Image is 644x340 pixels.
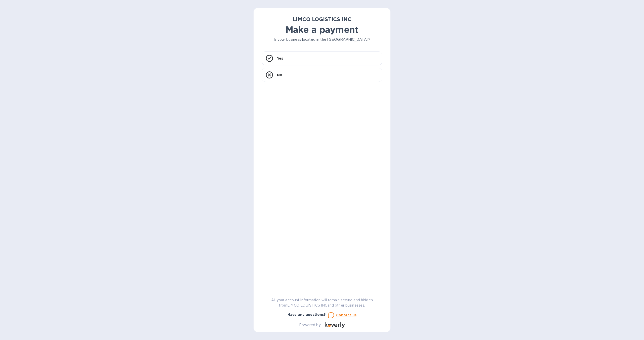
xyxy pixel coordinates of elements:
[277,72,282,77] p: No
[262,24,382,35] h1: Make a payment
[293,16,351,22] b: LIMCO LOGISTICS INC
[336,313,357,317] u: Contact us
[288,313,326,317] b: Have any questions?
[262,37,382,42] p: Is your business located in the [GEOGRAPHIC_DATA]?
[299,322,320,328] p: Powered by
[262,297,382,308] p: All your account information will remain secure and hidden from LIMCO LOGISTICS INC and other bus...
[277,56,283,61] p: Yes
